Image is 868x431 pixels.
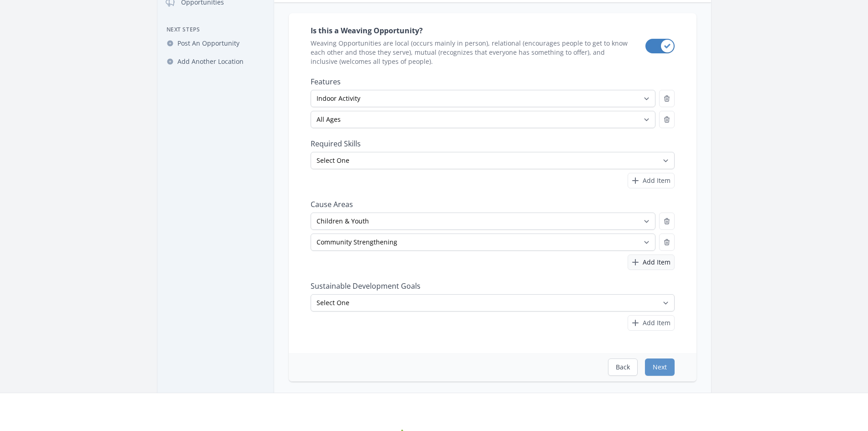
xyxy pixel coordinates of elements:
[645,358,675,376] button: Next
[608,358,638,376] button: Back
[311,39,631,66] span: Weaving Opportunities are local (occurs mainly in person), relational (encourages people to get t...
[643,176,670,185] span: Add Item
[311,77,675,86] label: Features
[161,26,270,33] h3: Next Steps
[628,315,675,331] button: Add Item
[311,139,675,148] label: Required Skills
[311,281,675,291] label: Sustainable Development Goals
[177,57,244,66] span: Add Another Location
[311,200,675,209] label: Cause Areas
[643,258,670,267] span: Add Item
[177,39,239,48] span: Post An Opportunity
[643,318,670,327] span: Add Item
[628,254,675,270] button: Add Item
[311,26,631,35] label: Is this a Weaving Opportunity?
[628,173,675,188] button: Add Item
[161,35,270,52] a: Post An Opportunity
[161,53,270,70] a: Add Another Location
